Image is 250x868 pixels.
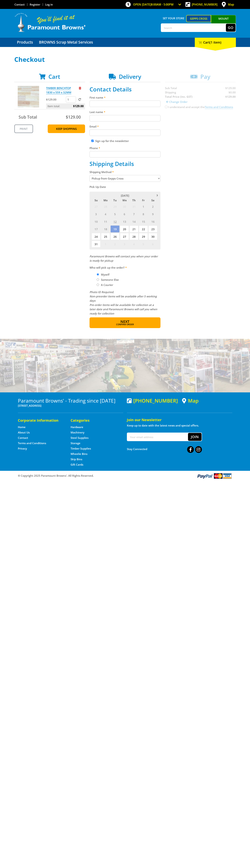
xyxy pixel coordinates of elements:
[119,73,141,80] span: Delivery
[129,203,138,210] span: 31
[110,225,120,233] span: 19
[71,431,84,434] a: Go to the Machinery page
[14,13,86,32] img: Paramount Browns'
[91,210,101,218] span: 3
[14,38,36,47] a: Go to the Products page
[90,110,160,114] label: Last name
[48,73,60,80] span: Cart
[101,240,110,248] span: 1
[18,418,63,423] h5: Corporate Information
[73,103,84,109] span: $129.00
[100,271,111,278] label: Myself
[110,233,120,240] span: 26
[120,319,129,324] span: Next
[91,233,101,240] span: 24
[90,185,160,189] label: Pick Up Date
[226,24,236,32] button: Go
[120,203,129,210] span: 30
[90,175,160,182] select: Please select a shipping method.
[90,170,160,174] label: Shipping Method
[148,203,157,210] span: 2
[120,233,129,240] span: 27
[211,15,236,29] a: Mount [PERSON_NAME]
[95,139,129,143] label: Sign up for the newsletter
[182,398,199,404] a: View a map of Gepps Cross location
[101,233,110,240] span: 25
[129,225,138,233] span: 21
[90,151,160,158] input: Please enter your telephone number.
[120,240,129,248] span: 3
[91,225,101,233] span: 17
[127,417,232,422] h5: Join our Newsletter
[71,441,80,445] a: Go to the Storage page
[139,233,148,240] span: 29
[129,233,138,240] span: 28
[90,265,160,270] label: Who will pick up the order?
[19,114,37,120] span: Sub Total
[148,210,157,218] span: 9
[46,86,71,94] a: TIMBER BENCHTOP 1830 x 559 x 32MM
[18,431,30,434] a: Go to the About Us page
[71,447,91,450] a: Go to the Timber Supplies page
[129,210,138,218] span: 7
[18,447,27,450] a: Go to the Privacy page
[66,114,81,120] span: $129.00
[71,452,87,456] a: Go to the Wheelie Bins page
[195,38,236,47] div: Cart
[45,3,53,6] a: Log in
[127,423,232,428] p: Keep up to date with the latest news and special offers.
[101,203,110,210] span: 28
[71,457,82,461] a: Go to the Skip Bins page
[91,198,101,203] span: Su
[90,160,160,167] h2: Shipping Details
[90,95,160,100] label: First name
[139,210,148,218] span: 8
[90,86,160,93] h2: Contact Details
[148,218,157,225] span: 16
[90,290,157,315] em: Photo ID Required. Non-preorder items will be available after 5 working days Pre-order items will...
[14,3,25,6] a: Go to the Contact page
[46,97,65,102] p: $129.00
[90,146,160,150] label: Phone
[129,198,138,203] span: Th
[18,436,28,440] a: Go to the Contact page
[139,198,148,203] span: Fr
[121,194,129,197] span: [DATE]
[14,473,236,479] div: ® Copyright 2025 Paramount Browns'. All Rights Reserved.
[30,3,40,6] a: Go to the registration page
[127,398,178,403] div: [PHONE_NUMBER]
[148,240,157,248] span: 6
[110,210,120,218] span: 5
[14,56,236,63] h1: Checkout
[148,233,157,240] span: 30
[18,425,26,429] a: Go to the Home page
[97,273,99,276] input: Please select who will pick up the order.
[139,203,148,210] span: 1
[36,38,96,47] a: Go to the BROWNS Scrap Metal Services page
[90,129,160,136] input: Please enter your email address.
[90,255,158,262] em: Paramount Browns will contact you when your order is ready for pickup
[110,240,120,248] span: 2
[100,282,114,288] label: A Courier
[100,277,120,283] label: Someone Else
[91,240,101,248] span: 31
[71,418,116,423] h5: Categories
[139,240,148,248] span: 5
[18,86,39,107] img: TIMBER BENCHTOP 1830 x 559 x 32MM
[97,278,99,281] input: Please select who will pick up the order.
[90,317,160,328] button: Next Confirm order
[91,203,101,210] span: 27
[79,86,81,90] a: Remove from cart
[139,225,148,233] span: 22
[18,398,123,403] h3: Paramount Browns' - Trading since [DATE]
[18,441,46,445] a: Go to the Terms and Conditions page
[186,15,211,22] a: Gepps Cross
[14,124,33,133] a: Print
[133,3,174,6] span: OPEN [DATE]
[90,101,160,107] input: Please enter your first name.
[90,124,160,129] label: Email
[129,240,138,248] span: 4
[197,473,232,479] img: PayPal, Mastercard, Visa accepted
[127,445,202,453] div: Stay Connected
[161,15,186,21] span: Set your store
